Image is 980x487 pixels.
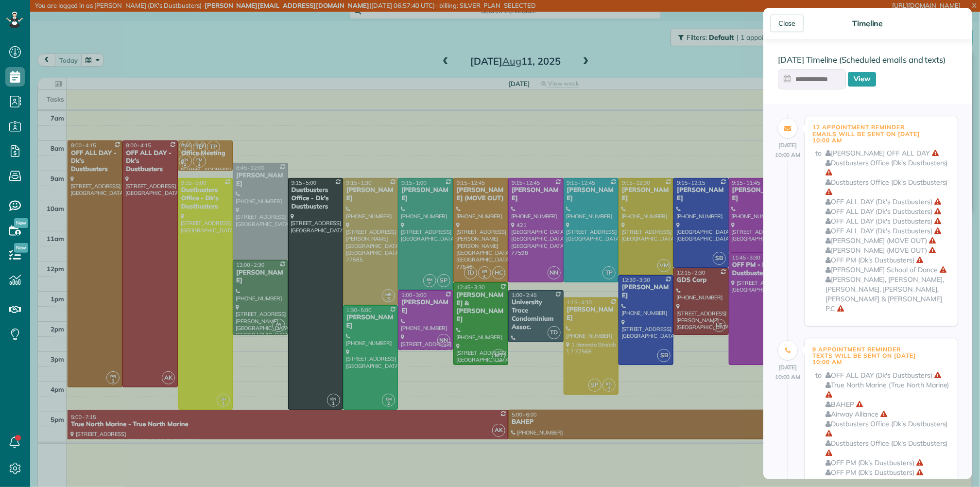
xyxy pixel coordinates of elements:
[775,140,801,150] div: [DATE]
[812,236,950,245] li: [PERSON_NAME] (MOVE OUT)
[812,380,950,400] li: True North Marine (True North Marine)
[812,177,950,197] li: Dustbusters Office (Dk's Dustbusters)
[14,243,28,253] span: New
[775,372,801,382] div: 10:00 AM
[812,216,950,226] li: OFF ALL DAY (Dk's Dustbusters)
[812,419,950,438] li: Dustbusters Office (Dk's Dustbusters)
[812,124,922,143] h5: 12 Appointment Reminder Emails will be sent on [DATE] 10:00 AM
[812,438,950,458] li: Dustbusters Office (Dk's Dustbusters)
[812,477,950,487] li: OFF PM (Dk's Dustbusters)
[812,197,950,207] li: OFF ALL DAY (Dk's Dustbusters)
[812,255,950,265] li: OFF PM (Dk's Dustbusters)
[812,148,950,158] li: [PERSON_NAME] OFF ALL DAY
[812,409,950,419] li: Airway Alliance
[778,55,958,64] h4: [DATE] Timeline (Scheduled emails and texts)
[812,458,950,468] li: OFF PM (Dk's Dustbusters)
[812,207,950,216] li: OFF ALL DAY (Dk's Dustbusters)
[812,468,950,477] li: OFF PM (Dk's Dustbusters)
[812,226,950,236] li: OFF ALL DAY (Dk's Dustbusters)
[815,370,822,380] span: to
[812,346,922,365] h5: 9 Appointment Reminder Texts will be sent on [DATE] 10:00 AM
[775,363,801,372] div: [DATE]
[812,370,950,380] li: OFF ALL DAY (Dk's Dustbusters)
[14,218,28,228] span: New
[812,245,950,255] li: [PERSON_NAME] (MOVE OUT)
[812,158,950,177] li: Dustbusters Office (Dk's Dustbusters)
[849,18,886,28] div: Timeline
[848,72,876,87] a: View
[812,400,950,409] li: BAHEP
[815,148,822,158] span: to
[771,15,804,32] div: Close
[812,275,950,313] li: [PERSON_NAME], [PERSON_NAME], [PERSON_NAME], [PERSON_NAME], [PERSON_NAME] & [PERSON_NAME] P.C
[812,265,950,275] li: [PERSON_NAME] School of Dance
[775,150,801,160] div: 10:00 AM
